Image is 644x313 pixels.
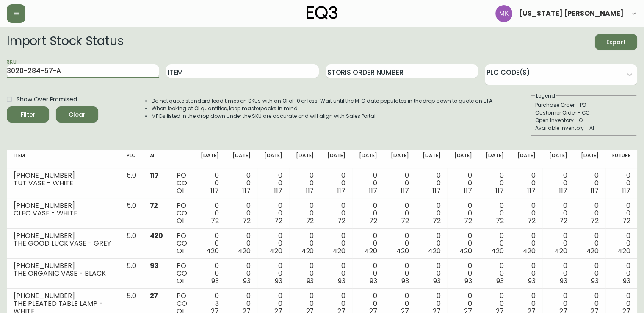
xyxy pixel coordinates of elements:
span: 93 [149,261,158,271]
div: 0 0 [391,232,409,255]
span: 420 [301,246,314,256]
div: 0 0 [201,262,219,285]
span: 117 [559,186,567,196]
th: [DATE] [289,150,321,168]
span: 420 [618,246,630,256]
div: PO CO [177,202,187,225]
div: 0 0 [391,172,409,195]
span: 72 [464,216,472,226]
td: 5.0 [120,229,143,259]
div: 0 0 [454,232,472,255]
span: [US_STATE] [PERSON_NAME] [519,10,624,17]
span: 117 [369,186,377,196]
th: [DATE] [416,150,448,168]
span: 420 [206,246,219,256]
td: 5.0 [120,168,143,198]
span: 93 [370,276,377,286]
span: 72 [337,216,345,226]
span: 420 [365,246,377,256]
span: 117 [495,186,504,196]
div: [PHONE_NUMBER] [14,292,113,300]
div: Customer Order - CO [535,109,632,117]
td: 5.0 [120,198,143,229]
span: Clear [63,109,91,120]
div: 0 0 [486,232,504,255]
div: 0 0 [327,262,345,285]
div: [PHONE_NUMBER] [14,172,113,179]
div: 0 0 [296,172,314,195]
button: Export [595,34,637,50]
div: 0 0 [486,172,504,195]
span: 93 [275,276,282,286]
th: [DATE] [194,150,226,168]
div: 0 0 [296,202,314,225]
th: PLC [120,150,143,168]
div: 0 0 [486,202,504,225]
span: 420 [428,246,441,256]
button: Clear [56,106,98,123]
div: PO CO [177,172,187,195]
div: 0 0 [612,262,630,285]
span: Show Over Promised [17,95,77,104]
div: [PHONE_NUMBER] [14,262,113,270]
div: [PHONE_NUMBER] [14,202,113,210]
div: 0 0 [391,262,409,285]
span: 420 [523,246,536,256]
span: 93 [591,276,599,286]
th: [DATE] [257,150,289,168]
div: 0 0 [201,232,219,255]
span: 117 [210,186,219,196]
span: 93 [401,276,409,286]
span: 27 [149,291,158,301]
div: 0 0 [391,202,409,225]
span: 93 [623,276,630,286]
span: 117 [242,186,251,196]
div: 0 0 [549,172,567,195]
span: 117 [527,186,536,196]
th: [DATE] [542,150,574,168]
div: 0 0 [232,172,251,195]
div: Available Inventory - AI [535,124,632,132]
span: 93 [560,276,567,286]
span: 72 [432,216,440,226]
th: [DATE] [511,150,542,168]
span: 93 [338,276,345,286]
legend: Legend [535,92,556,100]
div: THE GOOD LUCK VASE - GREY [14,240,113,247]
span: 72 [149,201,158,210]
span: 72 [243,216,251,226]
span: 117 [274,186,282,196]
div: 0 0 [296,262,314,285]
div: 0 0 [327,202,345,225]
th: [DATE] [226,150,257,168]
span: 93 [433,276,440,286]
span: 93 [211,276,219,286]
li: MFGs listed in the drop down under the SKU are accurate and will align with Sales Portal. [152,112,494,120]
span: 72 [496,216,504,226]
button: Filter [7,106,49,123]
div: 0 0 [486,262,504,285]
th: [DATE] [479,150,511,168]
span: 72 [591,216,599,226]
div: 0 0 [423,232,441,255]
div: 0 0 [201,172,219,195]
span: 72 [211,216,219,226]
div: 0 0 [454,262,472,285]
div: 0 0 [232,262,251,285]
span: OI [177,276,184,286]
span: 420 [149,231,163,240]
th: AI [143,150,170,168]
div: 0 0 [517,232,536,255]
span: 420 [238,246,251,256]
div: 0 0 [517,172,536,195]
div: 0 0 [517,262,536,285]
div: 0 0 [612,172,630,195]
div: 0 0 [264,232,282,255]
div: 0 0 [580,172,599,195]
div: 0 0 [549,262,567,285]
span: 117 [337,186,345,196]
div: 0 0 [454,172,472,195]
div: 0 0 [580,232,599,255]
span: 420 [491,246,504,256]
div: 0 0 [612,202,630,225]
